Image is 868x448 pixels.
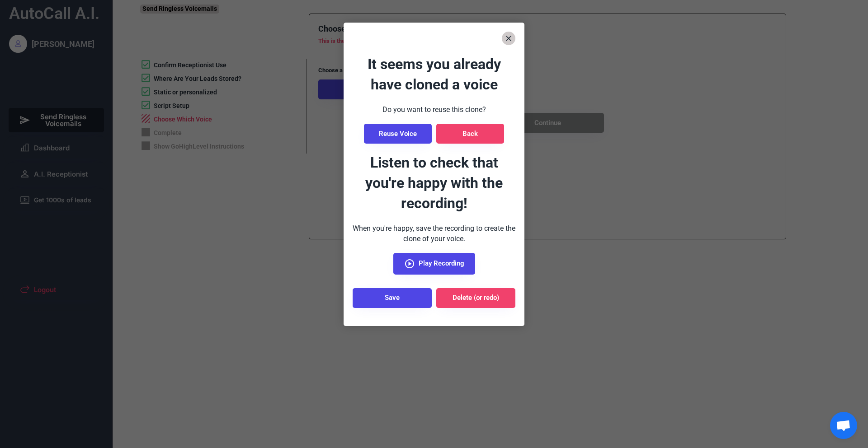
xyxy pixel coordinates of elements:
button: Delete (or redo) [436,288,515,308]
font: It seems you already have cloned a voice [368,56,505,93]
div: Do you want to reuse this clone? [353,54,515,115]
a: Open chat [830,412,857,439]
div: When you're happy, save the recording to create the clone of your voice. [353,153,515,244]
button: Save [353,288,432,308]
button: Reuse Voice [364,124,432,144]
span: Play Recording [419,260,464,267]
font: Listen to check that you're happy with the recording! [365,154,506,212]
button: Back [436,124,504,144]
button: Play Recording [393,253,475,275]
